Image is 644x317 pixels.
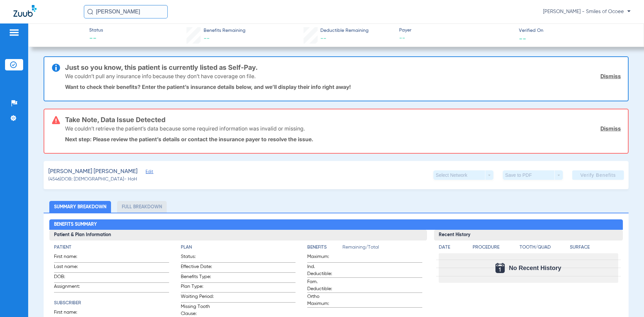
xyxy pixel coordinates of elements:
[89,27,103,34] span: Status
[13,5,37,17] img: Zuub Logo
[65,136,621,143] p: Next step: Please review the patient’s details or contact the insurance payer to resolve the issue.
[307,253,340,262] span: Maximum:
[181,273,214,282] span: Benefits Type:
[181,263,214,272] span: Effective Date:
[65,116,621,123] h3: Take Note, Data Issue Detected
[65,84,621,90] p: Want to check their benefits? Enter the patient’s insurance details below, and we’ll display thei...
[570,244,618,251] h4: Surface
[509,265,561,271] span: No Recent History
[49,230,427,241] h3: Patient & Plan Information
[84,5,168,18] input: Search for patients
[473,244,517,251] h4: Procedure
[54,273,87,282] span: DOB:
[65,125,305,132] p: We couldn’t retrieve the patient’s data because some required information was invalid or missing.
[600,125,621,132] a: Dismiss
[65,73,256,80] p: We couldn’t pull any insurance info because they don’t have coverage on file.
[89,34,103,44] span: --
[320,27,369,34] span: Deductible Remaining
[520,244,568,253] app-breakdown-title: Tooth/Quad
[146,169,152,176] span: Edit
[87,9,93,15] img: Search Icon
[52,116,60,124] img: error-icon
[181,253,214,262] span: Status:
[49,219,623,230] h2: Benefits Summary
[610,285,644,317] iframe: Chat Widget
[307,263,340,277] span: Ind. Deductible:
[54,263,87,272] span: Last name:
[495,263,505,273] img: Calendar
[439,244,467,253] app-breakdown-title: Date
[117,201,167,213] li: Full Breakdown
[49,201,111,213] li: Summary Breakdown
[9,29,19,37] img: hamburger-icon
[543,8,631,15] span: [PERSON_NAME] - Smiles of Ocoee
[54,300,169,307] h4: Subscriber
[570,244,618,253] app-breakdown-title: Surface
[434,230,623,241] h3: Recent History
[181,283,214,292] span: Plan Type:
[52,64,60,72] img: info-icon
[54,283,87,292] span: Assignment:
[320,36,326,42] span: --
[54,253,87,262] span: First name:
[48,176,137,183] span: (4546) DOB: [DEMOGRAPHIC_DATA] - HoH
[600,73,621,80] a: Dismiss
[48,167,138,176] span: [PERSON_NAME] [PERSON_NAME]
[520,244,568,251] h4: Tooth/Quad
[519,35,526,42] span: --
[473,244,517,253] app-breakdown-title: Procedure
[204,36,210,42] span: --
[181,293,214,302] span: Waiting Period:
[307,244,342,251] h4: Benefits
[342,244,422,253] span: Remaining/Total
[307,278,340,293] span: Fam. Deductible:
[399,34,513,43] span: --
[204,27,246,34] span: Benefits Remaining
[307,293,340,307] span: Ortho Maximum:
[307,244,342,253] app-breakdown-title: Benefits
[399,27,513,34] span: Payer
[439,244,467,251] h4: Date
[54,244,169,251] h4: Patient
[519,27,633,34] span: Verified On
[65,64,621,71] h3: Just so you know, this patient is currently listed as Self-Pay.
[181,244,296,251] h4: Plan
